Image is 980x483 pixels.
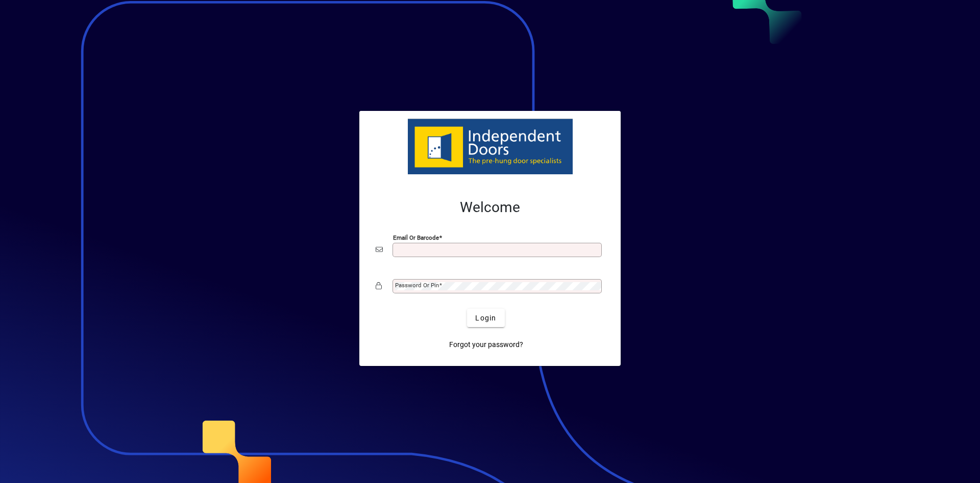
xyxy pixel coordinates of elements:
a: Forgot your password? [445,335,527,354]
mat-label: Email or Barcode [393,234,439,241]
span: Login [475,313,496,324]
button: Login [467,309,504,327]
mat-label: Password or Pin [395,282,439,289]
span: Forgot your password? [449,339,523,350]
h2: Welcome [376,199,604,216]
